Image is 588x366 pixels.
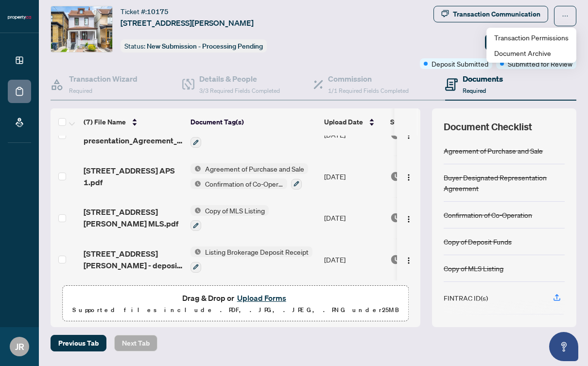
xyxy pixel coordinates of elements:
[190,163,201,174] img: Status Icon
[444,120,532,134] span: Document Checklist
[84,206,183,229] span: [STREET_ADDRESS][PERSON_NAME] MLS.pdf
[15,340,24,353] span: JR
[201,163,308,174] span: Agreement of Purchase and Sale
[8,15,31,20] img: logo
[405,174,413,181] img: Logo
[453,6,540,22] div: Transaction Communication
[63,286,408,322] span: Drag & Drop orUpload FormsSupported files include .PDF, .JPG, .JPEG, .PNG under25MB
[80,108,187,136] th: (7) File Name
[328,87,409,94] span: 1/1 Required Fields Completed
[494,48,569,58] span: Document Archive
[390,254,401,265] img: Document Status
[463,73,503,85] h4: Documents
[433,6,548,22] button: Transaction Communication
[199,73,280,85] h4: Details & People
[320,239,386,280] td: [DATE]
[84,165,183,188] span: [STREET_ADDRESS] APS 1.pdf
[444,236,512,247] div: Copy of Deposit Funds
[58,335,99,351] span: Previous Tab
[444,172,565,193] div: Buyer Designated Representation Agreement
[390,212,401,223] img: Document Status
[147,42,263,51] span: New Submission - Processing Pending
[562,13,569,19] span: ellipsis
[190,205,269,231] button: Status IconCopy of MLS Listing
[405,257,413,264] img: Logo
[485,34,576,51] button: Update for Admin Review
[121,39,267,52] div: Status:
[190,246,312,273] button: Status IconListing Brokerage Deposit Receipt
[201,205,269,216] span: Copy of MLS Listing
[190,246,201,257] img: Status Icon
[69,87,92,94] span: Required
[201,246,312,257] span: Listing Brokerage Deposit Receipt
[494,32,569,43] span: Transaction Permissions
[401,252,416,267] button: Logo
[69,73,138,85] h4: Transaction Wizard
[324,117,363,127] span: Upload Date
[199,87,280,94] span: 3/3 Required Fields Completed
[444,293,488,303] div: FINTRAC ID(s)
[84,248,183,271] span: [STREET_ADDRESS][PERSON_NAME] - deposit receipt.pdf
[432,58,488,69] span: Deposit Submitted
[463,87,486,94] span: Required
[444,209,532,220] div: Confirmation of Co-Operation
[51,335,106,351] button: Previous Tab
[201,178,287,189] span: Confirmation of Co-Operation
[147,7,169,16] span: 10175
[190,163,308,190] button: Status IconAgreement of Purchase and SaleStatus IconConfirmation of Co-Operation
[320,108,386,136] th: Upload Date
[405,132,413,139] img: Logo
[84,117,126,127] span: (7) File Name
[114,335,157,351] button: Next Tab
[405,215,413,223] img: Logo
[444,145,543,156] div: Agreement of Purchase and Sale
[234,292,289,304] button: Upload Forms
[121,6,169,17] div: Ticket #:
[190,205,201,216] img: Status Icon
[51,6,112,52] img: IMG-C12186470_1.jpg
[386,108,469,136] th: Status
[444,263,503,274] div: Copy of MLS Listing
[390,117,410,127] span: Status
[401,169,416,184] button: Logo
[121,17,254,29] span: [STREET_ADDRESS][PERSON_NAME]
[320,156,386,197] td: [DATE]
[390,171,401,182] img: Document Status
[182,292,289,304] span: Drag & Drop or
[190,178,201,189] img: Status Icon
[69,304,402,316] p: Supported files include .PDF, .JPG, .JPEG, .PNG under 25 MB
[549,332,578,361] button: Open asap
[508,58,572,69] span: Submitted for Review
[187,108,320,136] th: Document Tag(s)
[328,73,409,85] h4: Commission
[320,197,386,239] td: [DATE]
[401,210,416,226] button: Logo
